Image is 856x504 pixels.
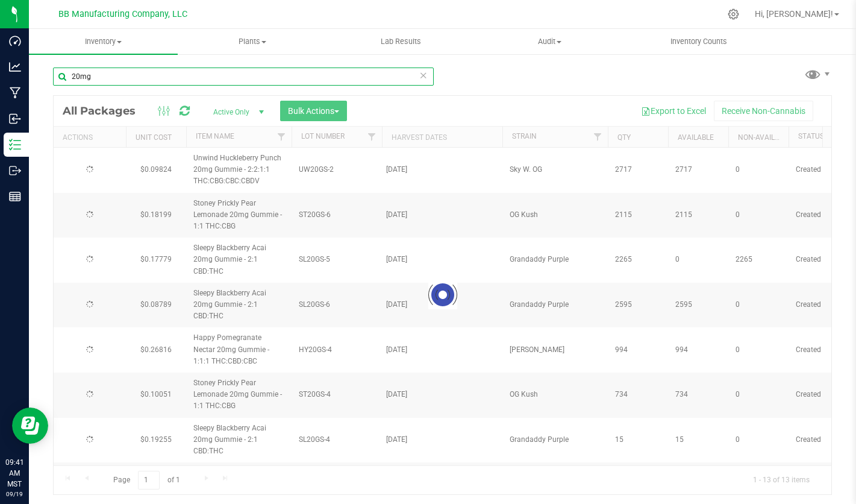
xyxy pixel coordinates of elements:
[476,36,623,47] span: Audit
[5,457,23,490] p: 09:41 AM MST
[58,9,187,19] span: BB Manufacturing Company, LLC
[326,29,475,54] a: Lab Results
[726,8,741,20] div: Manage settings
[419,68,428,83] span: Clear
[9,113,21,125] inline-svg: Inbound
[178,29,326,54] a: Plants
[9,87,21,99] inline-svg: Manufacturing
[654,36,743,47] span: Inventory Counts
[475,29,624,54] a: Audit
[53,68,434,86] input: Search Package ID, Item Name, SKU, Lot or Part Number...
[625,29,773,54] a: Inventory Counts
[9,191,21,203] inline-svg: Reports
[5,490,23,499] p: 09/19
[9,61,21,73] inline-svg: Analytics
[9,165,21,177] inline-svg: Outbound
[12,408,48,444] iframe: Resource center
[364,36,437,47] span: Lab Results
[29,29,178,54] a: Inventory
[9,139,21,151] inline-svg: Inventory
[755,9,833,19] span: Hi, [PERSON_NAME]!
[9,35,21,47] inline-svg: Dashboard
[29,36,178,47] span: Inventory
[178,36,326,47] span: Plants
